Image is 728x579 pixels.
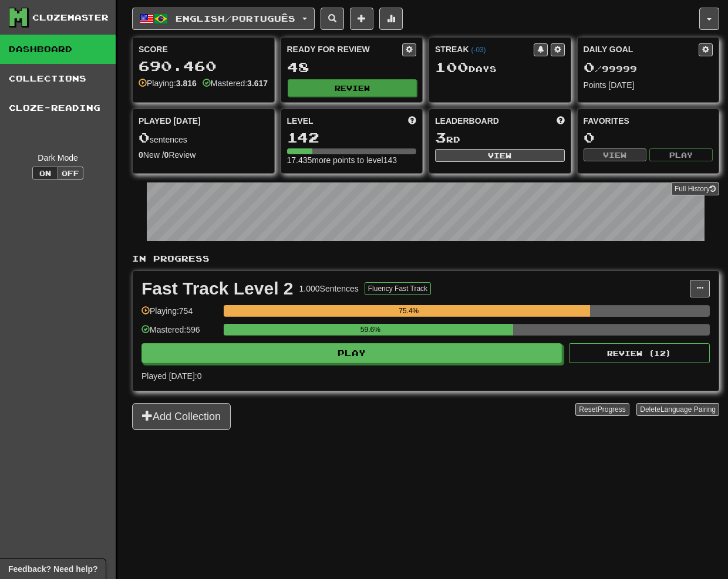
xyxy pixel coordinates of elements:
span: Level [287,115,314,127]
a: (-03) [471,46,486,54]
button: View [435,149,565,162]
div: sentences [139,130,268,145]
div: Day s [435,60,565,75]
div: 690.460 [139,59,268,73]
div: 17.435 more points to level 143 [287,154,417,166]
div: Fast Track Level 2 [141,280,294,297]
button: Play [649,148,713,161]
div: Favorites [584,115,713,127]
div: Streak [435,43,534,55]
button: Search sentences [321,8,344,30]
div: 59.6% [227,324,513,336]
strong: 0 [139,150,143,160]
div: 0 [584,130,713,145]
div: New / Review [139,149,268,161]
span: Played [DATE]: 0 [141,371,201,381]
div: Clozemaster [32,12,109,23]
span: / 99999 [584,64,637,74]
span: Score more points to level up [408,115,416,127]
button: DeleteLanguage Pairing [636,403,719,416]
strong: 3.816 [176,79,197,88]
span: 100 [435,59,469,75]
button: Play [141,343,562,363]
strong: 3.617 [247,79,268,88]
div: Mastered: 596 [141,324,218,343]
div: Dark Mode [9,152,107,164]
button: ResetProgress [575,403,629,416]
button: English/Português [132,8,315,30]
span: 0 [139,129,150,145]
strong: 0 [164,150,169,160]
div: rd [435,130,565,145]
span: This week in points, UTC [557,115,565,127]
span: Open feedback widget [8,563,97,575]
div: Score [139,43,268,55]
span: Progress [598,405,626,414]
button: Review (12) [569,343,710,363]
span: Language Pairing [660,405,716,414]
div: Mastered: [203,77,268,89]
span: English / Português [176,13,295,23]
div: 1.000 Sentences [299,283,359,294]
span: 3 [435,129,446,145]
div: Ready for Review [287,43,403,55]
a: Full History [671,182,719,195]
span: Leaderboard [435,115,499,127]
button: Off [58,167,83,180]
button: Add sentence to collection [350,8,373,30]
button: Add Collection [132,403,231,430]
div: 75.4% [227,305,590,317]
span: 0 [584,59,595,75]
button: View [584,148,647,161]
div: Daily Goal [584,43,699,56]
button: Fluency Fast Track [365,282,431,295]
span: Played [DATE] [139,115,201,127]
button: More stats [379,8,403,30]
button: Review [288,79,417,97]
div: Playing: 754 [141,305,218,324]
p: In Progress [132,253,719,265]
div: 142 [287,130,417,145]
div: Playing: [139,77,197,89]
button: On [32,167,58,180]
div: 48 [287,60,417,75]
div: Points [DATE] [584,79,713,91]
